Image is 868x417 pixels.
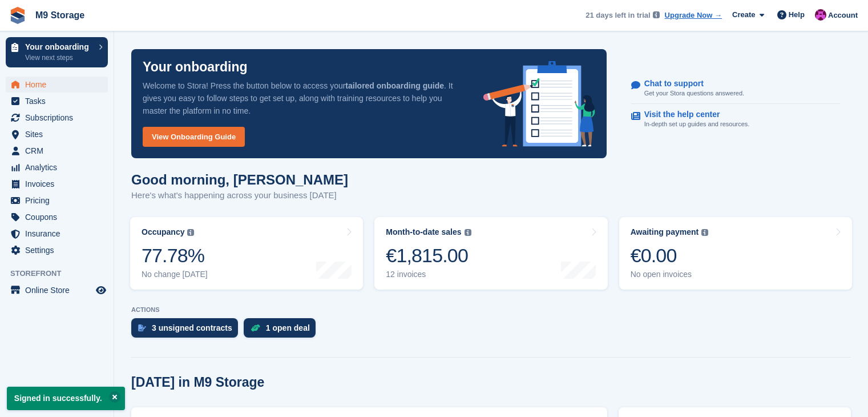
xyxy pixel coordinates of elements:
[10,268,114,279] span: Storefront
[31,6,89,25] a: M9 Storage
[631,244,709,267] div: €0.00
[143,79,465,117] p: Welcome to Stora! Press the button below to access your . It gives you easy to follow steps to ge...
[6,193,108,209] a: menu
[701,229,708,236] img: icon-info-grey-7440780725fd019a000dd9b08b2336e03edf1995a4989e88bcd33f0948082b44.svg
[130,217,363,290] a: Occupancy 77.78% No change [DATE]
[131,375,264,390] h2: [DATE] in M9 Storage
[6,93,108,109] a: menu
[25,53,93,63] p: View next steps
[644,119,750,129] p: In-depth set up guides and resources.
[6,77,108,93] a: menu
[25,209,94,225] span: Coupons
[131,318,244,343] a: 3 unsigned contracts
[653,11,660,18] img: icon-info-grey-7440780725fd019a000dd9b08b2336e03edf1995a4989e88bcd33f0948082b44.svg
[244,318,321,343] a: 1 open deal
[6,226,108,242] a: menu
[6,282,108,298] a: menu
[142,244,208,267] div: 77.78%
[7,387,125,410] p: Signed in successfully.
[25,282,94,298] span: Online Store
[6,159,108,175] a: menu
[152,323,232,332] div: 3 unsigned contracts
[631,73,840,105] a: Chat to support Get your Stora questions answered.
[25,176,94,192] span: Invoices
[25,193,94,209] span: Pricing
[6,209,108,225] a: menu
[789,9,805,21] span: Help
[6,37,108,67] a: Your onboarding View next steps
[386,270,471,279] div: 12 invoices
[6,143,108,159] a: menu
[483,61,595,147] img: onboarding-info-6c161a55d2c0e0a8cae90662b2fe09162a5109e8cc188191df67fb4f79e88e88.svg
[386,244,471,267] div: €1,815.00
[25,126,94,142] span: Sites
[345,81,444,90] strong: tailored onboarding guide
[586,10,650,21] span: 21 days left in trial
[187,229,194,236] img: icon-info-grey-7440780725fd019a000dd9b08b2336e03edf1995a4989e88bcd33f0948082b44.svg
[143,127,245,147] a: View Onboarding Guide
[25,110,94,126] span: Subscriptions
[6,242,108,258] a: menu
[25,226,94,242] span: Insurance
[644,79,735,89] p: Chat to support
[644,89,744,98] p: Get your Stora questions answered.
[732,9,755,21] span: Create
[25,242,94,258] span: Settings
[644,110,741,119] p: Visit the help center
[25,43,93,51] p: Your onboarding
[143,61,248,74] p: Your onboarding
[25,77,94,93] span: Home
[25,93,94,109] span: Tasks
[6,176,108,192] a: menu
[374,217,607,290] a: Month-to-date sales €1,815.00 12 invoices
[131,306,851,314] p: ACTIONS
[465,229,471,236] img: icon-info-grey-7440780725fd019a000dd9b08b2336e03edf1995a4989e88bcd33f0948082b44.svg
[142,270,208,279] div: No change [DATE]
[131,172,348,187] h1: Good morning, [PERSON_NAME]
[25,159,94,175] span: Analytics
[6,126,108,142] a: menu
[9,7,26,24] img: stora-icon-8386f47178a22dfd0bd8f6a31ec36ba5ce8667c1dd55bd0f319d3a0aa187defe.svg
[665,10,722,21] a: Upgrade Now →
[631,104,840,135] a: Visit the help center In-depth set up guides and resources.
[828,10,858,21] span: Account
[266,323,310,332] div: 1 open deal
[94,283,108,297] a: Preview store
[631,270,709,279] div: No open invoices
[142,227,184,237] div: Occupancy
[25,143,94,159] span: CRM
[815,9,826,21] img: John Doyle
[251,324,260,332] img: deal-1b604bf984904fb50ccaf53a9ad4b4a5d6e5aea283cecdc64d6e3604feb123c2.svg
[6,110,108,126] a: menu
[386,227,461,237] div: Month-to-date sales
[619,217,852,290] a: Awaiting payment €0.00 No open invoices
[131,189,348,202] p: Here's what's happening across your business [DATE]
[631,227,699,237] div: Awaiting payment
[138,324,146,331] img: contract_signature_icon-13c848040528278c33f63329250d36e43548de30e8caae1d1a13099fd9432cc5.svg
